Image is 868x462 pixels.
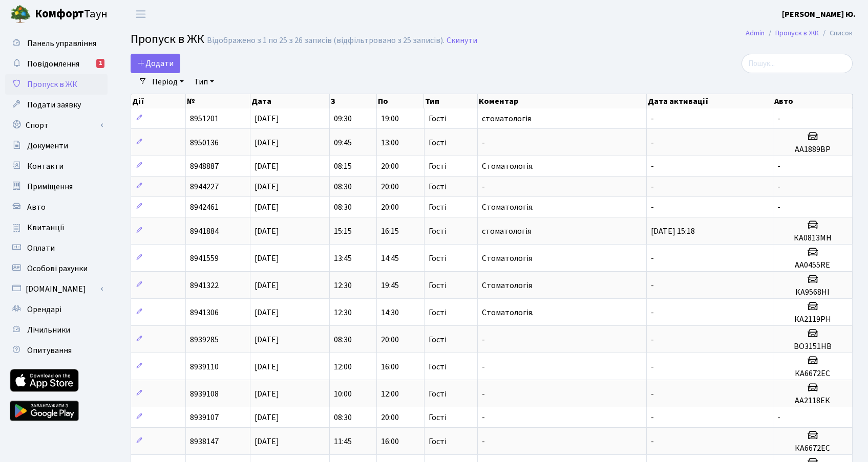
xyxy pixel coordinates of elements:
span: 8941884 [190,226,219,237]
b: [PERSON_NAME] Ю. [782,9,856,20]
span: Гості [429,363,447,371]
span: Гості [429,183,447,191]
h5: КА9568НІ [777,288,848,297]
span: 12:30 [334,307,352,318]
span: Гості [429,281,447,290]
span: Опитування [27,345,72,356]
span: Лічильники [27,324,70,336]
span: Пропуск в ЖК [131,30,204,48]
th: З [330,94,377,108]
span: Гості [429,336,447,344]
span: Гості [429,115,447,123]
a: Квитанції [5,217,108,238]
nav: breadcrumb [730,23,868,44]
span: 8942461 [190,202,219,213]
span: 8951201 [190,113,219,124]
span: [DATE] [255,253,279,264]
a: Орендарі [5,299,108,320]
span: 11:45 [334,436,352,447]
th: Дії [131,94,186,108]
span: Повідомлення [27,58,79,70]
a: Тип [190,73,218,91]
span: Стоматологія. [482,202,534,213]
span: 13:00 [381,137,399,148]
b: Комфорт [35,6,84,22]
span: [DATE] [255,334,279,345]
span: - [482,137,485,148]
span: 20:00 [381,161,399,172]
span: Стоматологія [482,280,532,291]
span: 12:00 [381,388,399,400]
span: 08:15 [334,161,352,172]
span: Гості [429,390,447,398]
h5: КА6672ЕС [777,444,848,453]
span: - [651,113,654,124]
a: Додати [131,54,180,73]
span: 8941559 [190,253,219,264]
span: 20:00 [381,181,399,192]
span: 16:00 [381,361,399,372]
a: Панель управління [5,33,108,54]
span: Авто [27,202,46,213]
th: Дата активації [647,94,773,108]
span: Стоматологія. [482,161,534,172]
a: Оплати [5,238,108,258]
span: - [651,137,654,148]
a: Опитування [5,340,108,361]
span: 8939285 [190,334,219,345]
span: - [777,181,780,192]
span: Cтоматологія [482,253,532,264]
span: [DATE] [255,436,279,447]
span: 16:00 [381,436,399,447]
span: 16:15 [381,226,399,237]
span: Оплати [27,243,55,254]
span: 8941322 [190,280,219,291]
span: [DATE] [255,113,279,124]
th: Коментар [478,94,647,108]
a: Приміщення [5,177,108,197]
span: 19:45 [381,280,399,291]
span: - [482,436,485,447]
span: 14:30 [381,307,399,318]
span: 19:00 [381,113,399,124]
h5: КА0813МН [777,233,848,243]
span: 8939108 [190,388,219,400]
div: 1 [96,59,104,68]
span: Гості [429,254,447,262]
span: 09:45 [334,137,352,148]
span: 09:30 [334,113,352,124]
h5: АА0455RE [777,260,848,270]
a: Пропуск в ЖК [775,28,819,38]
h5: АА2118ЕК [777,396,848,406]
span: [DATE] [255,161,279,172]
span: - [651,361,654,372]
h5: КА2119РН [777,315,848,324]
span: - [651,436,654,447]
span: Пропуск в ЖК [27,79,77,90]
th: По [377,94,424,108]
span: 13:45 [334,253,352,264]
th: Авто [773,94,853,108]
a: Контакти [5,156,108,177]
th: Тип [424,94,478,108]
span: 8938147 [190,436,219,447]
a: Період [148,73,188,91]
a: Admin [746,28,765,38]
span: - [482,334,485,345]
img: logo.png [10,4,31,25]
span: - [482,388,485,400]
span: 8948887 [190,161,219,172]
span: - [777,161,780,172]
span: 8939110 [190,361,219,372]
span: [DATE] [255,280,279,291]
a: Скинути [447,36,477,46]
span: Гості [429,437,447,446]
span: [DATE] [255,361,279,372]
span: стоматологія [482,113,531,124]
span: 08:30 [334,181,352,192]
span: 14:45 [381,253,399,264]
a: Лічильники [5,320,108,340]
a: Особові рахунки [5,258,108,279]
span: Гості [429,203,447,211]
span: [DATE] [255,412,279,423]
